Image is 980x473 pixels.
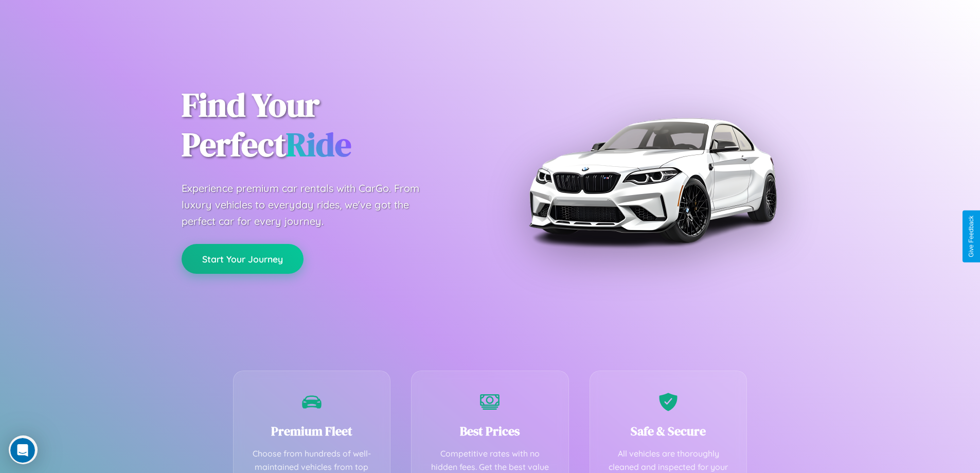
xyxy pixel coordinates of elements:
button: Start Your Journey [182,244,304,274]
span: Ride [286,122,351,167]
p: Experience premium car rentals with CarGo. From luxury vehicles to everyday rides, we've got the ... [182,180,439,230]
iframe: Intercom live chat [10,438,35,463]
h3: Premium Fleet [249,423,375,440]
img: Premium BMW car rental vehicle [524,51,781,309]
iframe: Intercom live chat discovery launcher [9,435,38,464]
h1: Find Your Perfect [182,85,475,165]
h3: Safe & Secure [605,423,732,440]
div: Give Feedback [968,216,975,257]
h3: Best Prices [427,423,553,440]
